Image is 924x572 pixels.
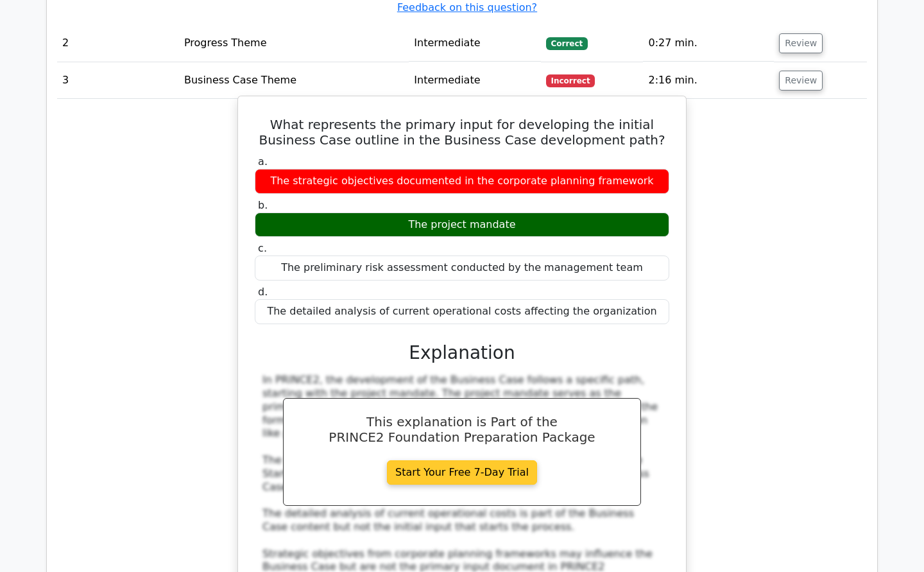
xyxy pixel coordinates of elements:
[57,62,179,99] td: 3
[546,74,595,87] span: Incorrect
[255,212,669,238] div: The project mandate
[253,117,671,148] h5: What represents the primary input for developing the initial Business Case outline in the Busines...
[179,62,409,99] td: Business Case Theme
[179,25,409,62] td: Progress Theme
[779,33,823,53] button: Review
[258,199,268,211] span: b.
[255,256,669,281] div: The preliminary risk assessment conducted by the management team
[255,169,669,194] div: The strategic objectives documented in the corporate planning framework
[387,460,537,485] a: Start Your Free 7-Day Trial
[258,155,268,168] span: a.
[643,25,774,62] td: 0:27 min.
[779,71,823,91] button: Review
[409,62,540,99] td: Intermediate
[258,242,267,254] span: c.
[409,25,540,62] td: Intermediate
[643,62,774,99] td: 2:16 min.
[546,37,588,50] span: Correct
[397,1,537,13] a: Feedback on this question?
[255,299,669,324] div: The detailed analysis of current operational costs affecting the organization
[258,286,268,298] span: d.
[57,25,179,62] td: 2
[262,342,662,364] h3: Explanation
